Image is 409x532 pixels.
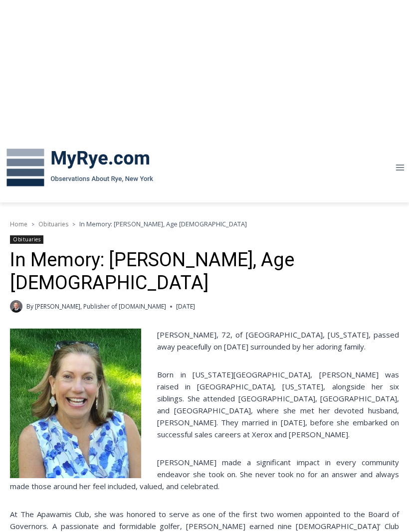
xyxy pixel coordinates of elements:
[10,235,43,244] a: Obituaries
[31,221,34,228] span: >
[26,302,33,311] span: By
[10,456,399,492] p: [PERSON_NAME] made a significant impact in every community endeavor she took on. She never took n...
[10,329,399,353] p: [PERSON_NAME], 72, of [GEOGRAPHIC_DATA], [US_STATE], passed away peacefully on [DATE] surrounded ...
[10,329,141,478] img: Obituary - Maryanne Bardwil Lynch IMG_5518
[79,219,247,228] span: In Memory: [PERSON_NAME], Age [DEMOGRAPHIC_DATA]
[10,300,22,313] a: Author image
[10,368,399,440] p: Born in [US_STATE][GEOGRAPHIC_DATA], [PERSON_NAME] was raised in [GEOGRAPHIC_DATA], [US_STATE], a...
[35,302,166,311] a: [PERSON_NAME], Publisher of [DOMAIN_NAME]
[10,249,399,294] h1: In Memory: [PERSON_NAME], Age [DEMOGRAPHIC_DATA]
[72,221,75,228] span: >
[10,219,399,229] nav: Breadcrumbs
[38,220,68,228] a: Obituaries
[176,302,195,311] time: [DATE]
[10,220,27,228] a: Home
[391,160,409,175] button: Open menu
